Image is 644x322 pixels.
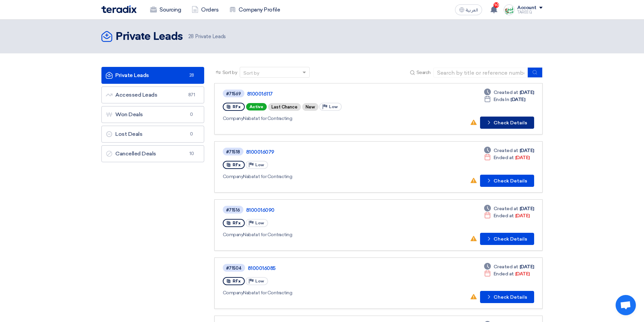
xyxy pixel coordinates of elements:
span: Search [416,69,431,76]
span: Sort by [222,69,237,76]
span: RFx [233,104,241,109]
button: Check Details [480,291,534,303]
a: Won Deals0 [101,106,204,123]
div: Sort by [243,70,259,77]
div: #71569 [226,92,241,96]
a: 8100016085 [248,265,417,271]
span: 0 [188,111,196,118]
span: Ended at [494,212,514,219]
button: العربية [455,4,482,15]
span: Low [329,104,338,109]
span: 10 [494,2,499,8]
span: Private Leads [188,33,226,41]
div: [DATE] [484,205,534,212]
button: Check Details [480,175,534,187]
span: Active [246,103,267,110]
img: Screenshot___1727703618088.png [504,4,515,15]
span: Company [223,116,243,121]
a: Cancelled Deals10 [101,145,204,162]
span: RFx [233,221,241,225]
div: Open chat [616,295,636,315]
a: Accessed Leads871 [101,86,204,103]
div: #71504 [226,266,242,270]
span: RFx [233,279,241,283]
img: Teradix logo [101,5,137,13]
span: Ends In [494,96,509,103]
div: [DATE] [484,212,530,219]
span: Company [223,232,243,238]
a: 8100016117 [247,91,416,97]
span: Company [223,290,243,296]
span: Created at [494,205,518,212]
a: Private Leads28 [101,67,204,84]
div: [DATE] [484,96,525,103]
a: Sourcing [145,2,186,17]
div: Nabatat for Contracting [223,173,416,180]
span: Company [223,174,243,179]
div: [DATE] [484,89,534,96]
span: Low [255,221,264,225]
input: Search by title or reference number [433,68,528,78]
div: #71516 [226,208,240,212]
a: Orders [186,2,224,17]
span: 0 [188,131,196,138]
span: RFx [233,163,241,167]
div: [DATE] [484,270,530,277]
span: 10 [188,150,196,157]
div: New [302,103,318,111]
div: Nabatat for Contracting [223,289,418,296]
span: Created at [494,89,518,96]
div: [DATE] [484,154,530,161]
a: Company Profile [224,2,285,17]
div: [DATE] [484,263,534,270]
div: [DATE] [484,147,534,154]
span: Ended at [494,154,514,161]
span: Ended at [494,270,514,277]
span: Created at [494,263,518,270]
span: Low [255,163,264,167]
span: العربية [466,8,478,13]
a: 8100016090 [246,207,415,213]
div: Nabatat for Contracting [223,115,418,122]
a: Lost Deals0 [101,126,204,143]
div: #71518 [226,150,240,154]
div: Account [517,5,536,11]
span: Created at [494,147,518,154]
button: Check Details [480,117,534,129]
a: 8100016079 [246,149,415,155]
div: Nabatat for Contracting [223,231,416,238]
h2: Private Leads [116,30,183,44]
span: 28 [188,72,196,79]
div: TAREEQ [517,10,543,14]
span: 871 [188,92,196,98]
button: Check Details [480,233,534,245]
span: 28 [188,33,194,40]
span: Low [255,279,264,283]
div: Last Chance [268,103,301,111]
